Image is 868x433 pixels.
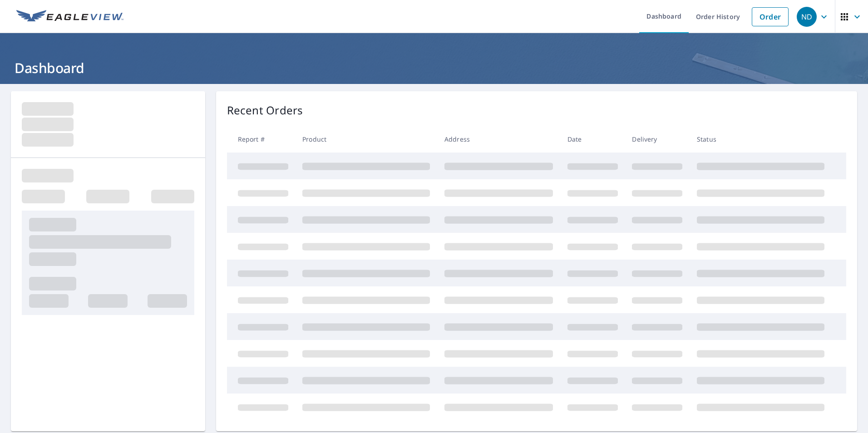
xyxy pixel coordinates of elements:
h1: Dashboard [11,59,857,77]
th: Report # [227,126,296,153]
a: Order [752,7,789,26]
p: Recent Orders [227,102,303,118]
th: Address [437,126,560,153]
th: Product [295,126,437,153]
th: Status [690,126,832,153]
th: Delivery [625,126,690,153]
th: Date [560,126,625,153]
img: EV Logo [16,10,123,24]
div: ND [797,7,817,27]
